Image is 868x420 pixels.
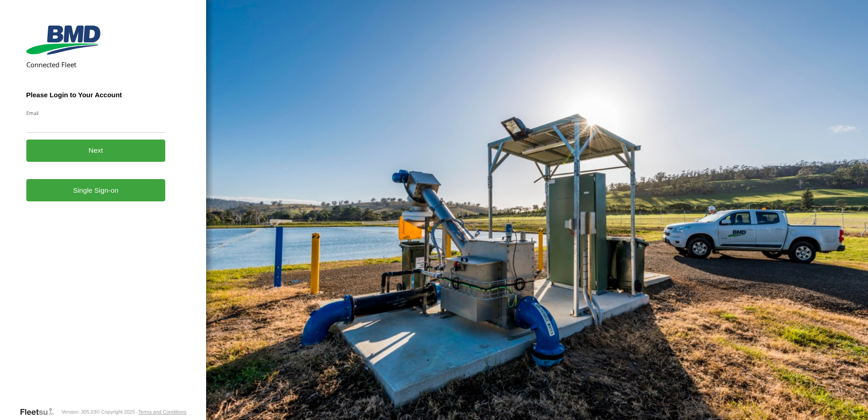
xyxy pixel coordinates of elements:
a: Single Sign-on [26,179,166,201]
a: Terms and Conditions [138,409,186,415]
div: Version: 305.03 [61,409,96,415]
h2: Connected Fleet [26,60,166,69]
a: Visit our Website [20,407,61,416]
label: Email [26,110,166,116]
button: Next [26,140,166,162]
h3: Please Login to Your Account [26,91,166,99]
img: BMD [26,25,100,55]
div: © Copyright 2025 - [96,409,187,415]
